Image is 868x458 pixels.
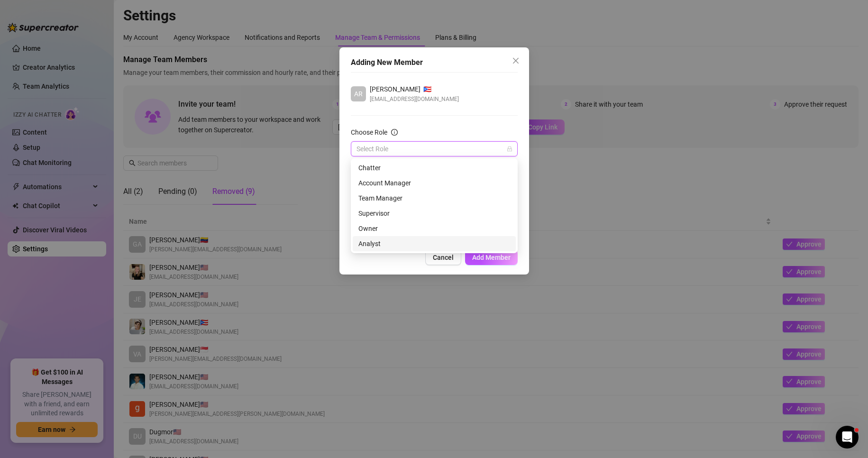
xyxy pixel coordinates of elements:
[353,175,516,191] div: Account Manager
[351,127,387,137] div: Choose Role
[358,208,510,219] div: Supervisor
[507,146,512,152] span: lock
[353,160,516,175] div: Chatter
[508,57,523,64] span: Close
[370,84,420,94] span: [PERSON_NAME]
[472,254,511,261] span: Add Member
[358,163,510,173] div: Chatter
[425,250,461,265] button: Cancel
[508,53,523,68] button: Close
[353,191,516,206] div: Team Manager
[370,84,459,94] div: 🇵🇷
[512,57,520,64] span: close
[836,426,859,449] iframe: Intercom live chat
[358,193,510,203] div: Team Manager
[353,206,516,221] div: Supervisor
[358,178,510,188] div: Account Manager
[351,57,518,68] div: Adding New Member
[391,129,398,136] span: info-circle
[353,221,516,236] div: Owner
[358,238,510,249] div: Analyst
[433,254,454,261] span: Cancel
[358,223,510,234] div: Owner
[370,94,459,104] span: [EMAIL_ADDRESS][DOMAIN_NAME]
[465,250,518,265] button: Add Member
[353,236,516,251] div: Analyst
[354,89,363,99] span: AR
